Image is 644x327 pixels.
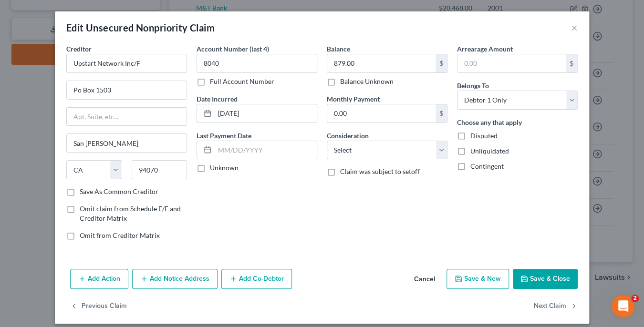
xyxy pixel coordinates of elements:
label: Account Number (last 4) [197,44,269,54]
input: XXXX [197,54,317,73]
span: Omit claim from Schedule E/F and Creditor Matrix [80,204,181,222]
input: 0.00 [327,54,436,72]
label: Balance Unknown [340,77,394,86]
button: Next Claim [534,296,578,317]
iframe: Intercom live chat [612,295,634,317]
input: MM/DD/YYYY [215,141,317,159]
button: Add Co-Debtor [221,269,292,289]
label: Balance [327,44,350,54]
button: Cancel [406,270,443,289]
button: Save & New [447,269,509,289]
div: $ [436,104,447,123]
span: 2 [631,295,639,302]
div: $ [566,54,577,72]
label: Choose any that apply [457,117,522,127]
span: Claim was subject to setoff [340,167,420,175]
label: Date Incurred [197,94,238,104]
span: Creditor [66,45,92,53]
span: Contingent [470,162,504,170]
button: Previous Claim [70,296,127,317]
label: Monthly Payment [327,94,380,104]
span: Omit from Creditor Matrix [80,231,160,239]
span: Disputed [470,132,498,140]
label: Unknown [210,163,239,173]
label: Arrearage Amount [457,44,513,54]
input: Enter zip... [132,160,187,179]
input: Search creditor by name... [66,54,187,73]
input: Enter city... [67,134,187,152]
label: Save As Common Creditor [80,187,158,196]
input: 0.00 [327,104,436,123]
label: Last Payment Date [197,131,251,141]
div: $ [436,54,447,72]
button: Add Action [70,269,128,289]
span: Belongs To [457,82,489,90]
span: Unliquidated [470,147,509,155]
button: Save & Close [513,269,578,289]
button: Add Notice Address [132,269,218,289]
input: Apt, Suite, etc... [67,108,187,126]
input: MM/DD/YYYY [215,104,317,123]
button: × [571,22,578,33]
input: Enter address... [67,81,187,99]
input: 0.00 [457,54,566,72]
label: Consideration [327,131,369,141]
label: Full Account Number [210,77,274,86]
div: Edit Unsecured Nonpriority Claim [66,21,215,34]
